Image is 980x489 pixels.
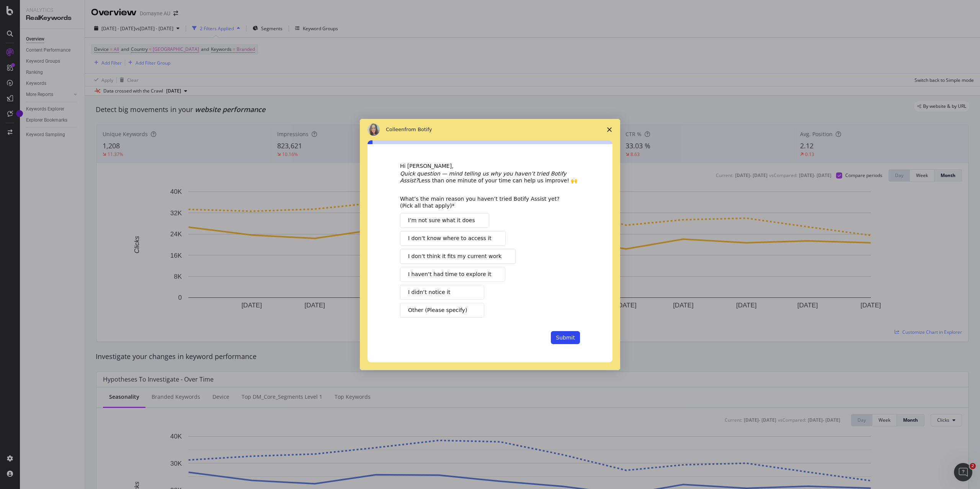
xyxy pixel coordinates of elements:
button: I haven’t had time to explore it [400,267,505,282]
span: I don’t think it fits my current work [408,252,501,260]
button: I didn’t notice it [400,285,484,300]
span: I’m not sure what it does [408,216,475,224]
div: Less than one minute of your time can help us improve! 🙌 [400,170,580,184]
span: I haven’t had time to explore it [408,270,491,278]
button: Submit [551,331,580,344]
img: Profile image for Colleen [367,123,380,136]
button: I’m not sure what it does [400,213,489,228]
div: Hi [PERSON_NAME], [400,162,580,170]
span: Colleen [386,127,405,132]
button: I don’t think it fits my current work [400,249,516,264]
span: from Botify [405,127,432,132]
button: Other (Please specify) [400,303,484,318]
span: Close survey [599,119,620,140]
div: What’s the main reason you haven’t tried Botify Assist yet? (Pick all that apply) [400,195,568,209]
i: Quick question — mind telling us why you haven’t tried Botify Assist? [400,171,566,184]
span: I didn’t notice it [408,288,450,296]
span: I don’t know where to access it [408,234,492,242]
span: Other (Please specify) [408,306,467,314]
button: I don’t know where to access it [400,231,506,246]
